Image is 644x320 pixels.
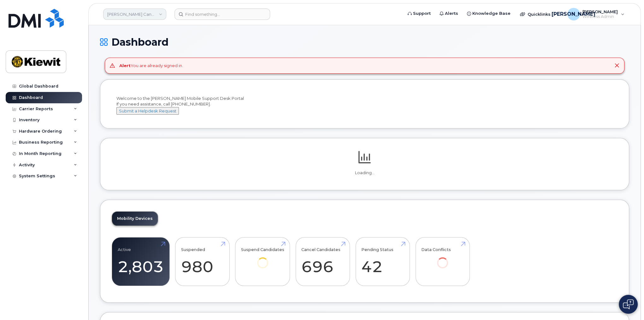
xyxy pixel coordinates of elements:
a: Suspended 980 [181,241,224,283]
a: Active 2,803 [118,241,164,283]
h1: Dashboard [100,37,629,48]
a: Cancel Candidates 696 [301,241,344,283]
a: Data Conflicts [421,241,464,277]
button: Submit a Helpdesk Request [116,107,179,115]
a: Mobility Devices [112,212,158,226]
strong: Alert [119,63,131,68]
a: Submit a Helpdesk Request [116,108,179,113]
a: Suspend Candidates [241,241,284,277]
div: Welcome to the [PERSON_NAME] Mobile Support Desk Portal If you need assistance, call [PHONE_NUMBER]. [116,95,613,115]
img: Open chat [623,299,634,309]
a: Pending Status 42 [361,241,404,283]
p: Loading... [112,170,617,176]
div: You are already signed in. [119,63,183,69]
